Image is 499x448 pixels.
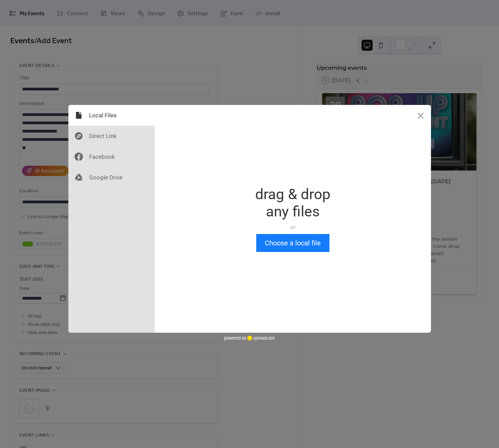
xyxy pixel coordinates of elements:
[410,105,431,126] button: Close
[246,335,275,341] a: uploadcare
[255,224,330,231] div: or
[256,234,329,252] button: Choose a local file
[68,146,155,167] div: Facebook
[224,333,275,343] div: powered by
[255,186,330,220] div: drag & drop any files
[68,105,155,126] div: Local Files
[68,126,155,146] div: Direct Link
[68,167,155,188] div: Google Drive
